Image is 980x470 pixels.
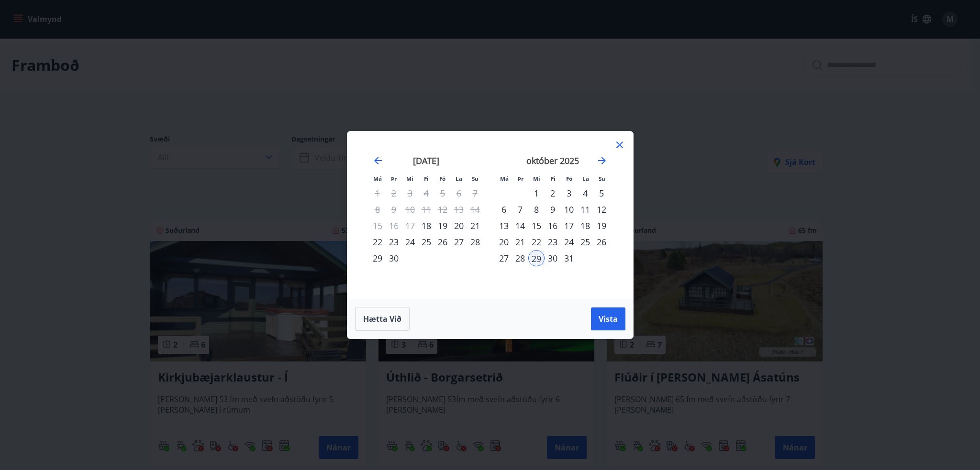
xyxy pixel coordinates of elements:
div: 27 [451,234,467,250]
div: 26 [593,234,610,250]
div: 13 [496,218,512,234]
button: Vista [591,307,625,330]
td: Not available. miðvikudagur, 10. september 2025 [402,201,418,218]
td: Choose miðvikudagur, 24. september 2025 as your check-out date. It’s available. [402,234,418,250]
td: Choose miðvikudagur, 15. október 2025 as your check-out date. It’s available. [528,218,545,234]
div: 6 [496,201,512,218]
td: Choose fimmtudagur, 18. september 2025 as your check-out date. It’s available. [418,218,434,234]
td: Choose mánudagur, 27. október 2025 as your check-out date. It’s available. [496,250,512,266]
td: Choose mánudagur, 22. september 2025 as your check-out date. It’s available. [369,234,386,250]
td: Choose miðvikudagur, 22. október 2025 as your check-out date. It’s available. [528,234,545,250]
td: Not available. fimmtudagur, 4. september 2025 [418,185,434,201]
td: Choose laugardagur, 20. september 2025 as your check-out date. It’s available. [451,218,467,234]
small: Fö [439,175,445,182]
div: 3 [561,185,577,201]
div: 17 [561,218,577,234]
td: Choose mánudagur, 13. október 2025 as your check-out date. It’s available. [496,218,512,234]
div: 12 [593,201,610,218]
div: 2 [545,185,561,201]
td: Choose fimmtudagur, 2. október 2025 as your check-out date. It’s available. [545,185,561,201]
td: Selected as start date. miðvikudagur, 29. október 2025 [528,250,545,266]
td: Choose sunnudagur, 5. október 2025 as your check-out date. It’s available. [593,185,610,201]
div: 20 [496,234,512,250]
td: Choose miðvikudagur, 8. október 2025 as your check-out date. It’s available. [528,201,545,218]
td: Not available. þriðjudagur, 2. september 2025 [386,185,402,201]
td: Choose sunnudagur, 19. október 2025 as your check-out date. It’s available. [593,218,610,234]
td: Not available. miðvikudagur, 17. september 2025 [402,218,418,234]
div: 19 [434,218,451,234]
div: 16 [545,218,561,234]
div: 28 [512,250,528,266]
td: Not available. þriðjudagur, 16. september 2025 [386,218,402,234]
strong: [DATE] [413,155,439,166]
div: 26 [434,234,451,250]
div: 30 [386,250,402,266]
td: Not available. mánudagur, 15. september 2025 [369,218,386,234]
td: Not available. mánudagur, 1. september 2025 [369,185,386,201]
div: 23 [545,234,561,250]
div: 15 [528,218,545,234]
small: La [456,175,462,182]
div: 21 [467,218,483,234]
td: Choose fimmtudagur, 16. október 2025 as your check-out date. It’s available. [545,218,561,234]
td: Choose föstudagur, 10. október 2025 as your check-out date. It’s available. [561,201,577,218]
td: Not available. laugardagur, 13. september 2025 [451,201,467,218]
td: Not available. sunnudagur, 7. september 2025 [467,185,483,201]
td: Not available. mánudagur, 8. september 2025 [369,201,386,218]
td: Choose fimmtudagur, 25. september 2025 as your check-out date. It’s available. [418,234,434,250]
td: Choose föstudagur, 3. október 2025 as your check-out date. It’s available. [561,185,577,201]
small: Þr [391,175,397,182]
td: Choose mánudagur, 29. september 2025 as your check-out date. It’s available. [369,250,386,266]
div: 23 [386,234,402,250]
button: Hætta við [355,307,410,331]
span: Hætta við [363,314,401,324]
div: 18 [418,218,434,234]
div: 25 [418,234,434,250]
td: Choose sunnudagur, 26. október 2025 as your check-out date. It’s available. [593,234,610,250]
small: Má [373,175,382,182]
td: Choose þriðjudagur, 23. september 2025 as your check-out date. It’s available. [386,234,402,250]
div: 19 [593,218,610,234]
td: Choose laugardagur, 11. október 2025 as your check-out date. It’s available. [577,201,593,218]
small: Su [599,175,605,182]
div: 27 [496,250,512,266]
td: Choose mánudagur, 20. október 2025 as your check-out date. It’s available. [496,234,512,250]
div: 1 [528,185,545,201]
div: Move forward to switch to the next month. [596,155,608,166]
div: 11 [577,201,593,218]
td: Choose sunnudagur, 28. september 2025 as your check-out date. It’s available. [467,234,483,250]
div: 14 [512,218,528,234]
td: Not available. laugardagur, 6. september 2025 [451,185,467,201]
td: Choose sunnudagur, 21. september 2025 as your check-out date. It’s available. [467,218,483,234]
td: Choose laugardagur, 27. september 2025 as your check-out date. It’s available. [451,234,467,250]
small: Fi [551,175,556,182]
div: 30 [545,250,561,266]
div: 29 [369,250,386,266]
div: 18 [577,218,593,234]
td: Choose föstudagur, 31. október 2025 as your check-out date. It’s available. [561,250,577,266]
td: Not available. miðvikudagur, 3. september 2025 [402,185,418,201]
small: Fi [424,175,429,182]
div: 9 [545,201,561,218]
div: 4 [577,185,593,201]
td: Not available. fimmtudagur, 11. september 2025 [418,201,434,218]
div: Calendar [359,143,622,287]
div: 31 [561,250,577,266]
td: Not available. sunnudagur, 14. september 2025 [467,201,483,218]
div: 29 [528,250,545,266]
div: 5 [593,185,610,201]
div: 20 [451,218,467,234]
td: Choose föstudagur, 17. október 2025 as your check-out date. It’s available. [561,218,577,234]
div: 24 [561,234,577,250]
td: Choose miðvikudagur, 1. október 2025 as your check-out date. It’s available. [528,185,545,201]
div: 8 [528,201,545,218]
div: 24 [402,234,418,250]
td: Choose mánudagur, 6. október 2025 as your check-out date. It’s available. [496,201,512,218]
small: La [582,175,589,182]
td: Choose fimmtudagur, 30. október 2025 as your check-out date. It’s available. [545,250,561,266]
div: 21 [512,234,528,250]
small: Mi [533,175,540,182]
small: Mi [406,175,413,182]
td: Choose laugardagur, 25. október 2025 as your check-out date. It’s available. [577,234,593,250]
div: Move backward to switch to the previous month. [372,155,384,166]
